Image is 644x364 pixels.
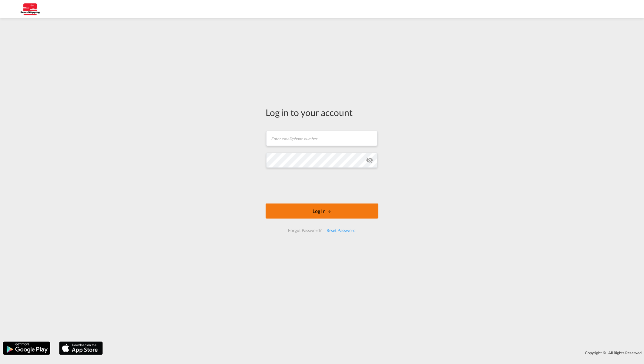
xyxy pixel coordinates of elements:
[366,157,373,164] md-icon: icon-eye-off
[59,341,103,356] img: apple.png
[9,2,50,16] img: 123b615026f311ee80dabbd30bc9e10f.jpg
[266,106,378,119] div: Log in to your account
[286,225,324,236] div: Forgot Password?
[266,131,377,146] input: Enter email/phone number
[324,225,358,236] div: Reset Password
[266,204,378,219] button: LOGIN
[2,341,51,356] img: google.png
[106,348,644,358] div: Copyright © . All Rights Reserved
[276,174,368,197] iframe: reCAPTCHA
